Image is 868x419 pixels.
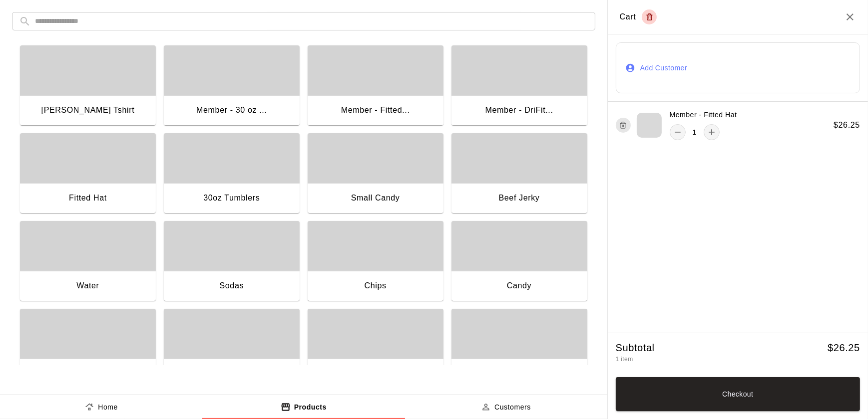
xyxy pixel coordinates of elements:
div: Candy [507,279,531,292]
div: Small Candy [351,192,400,205]
p: 1 [693,127,697,138]
button: [PERSON_NAME] [308,309,443,391]
button: [PERSON_NAME] Tshirt [20,45,156,127]
button: Small Gatorade [20,309,156,391]
button: Close [844,11,856,23]
div: Member - 30 oz ... [196,104,267,117]
button: Checkout [616,377,860,411]
h5: $ 26.25 [828,341,860,355]
button: Candy [451,221,587,303]
p: Products [294,402,327,413]
button: add [704,124,720,140]
h5: Subtotal [616,341,655,355]
button: Large Gatorade [164,309,300,391]
div: Fitted Hat [69,192,107,205]
button: remove [670,124,686,140]
div: Beef Jerky [499,192,540,205]
div: Chips [365,279,387,292]
div: [PERSON_NAME] Tshirt [41,104,135,117]
div: Cart [620,9,657,24]
p: Home [98,402,118,413]
button: Member - DriFit... [451,45,587,127]
span: 1 item [616,356,633,363]
p: Member - Fitted Hat [670,110,737,120]
button: Chips [308,221,443,303]
button: Small [US_STATE] Pre... [451,309,587,391]
button: Add Customer [616,42,860,93]
h6: $ 26.25 [834,119,860,132]
button: Beef Jerky [451,133,587,215]
button: Sodas [164,221,300,303]
div: 30oz Tumblers [203,192,260,205]
button: Fitted Hat [20,133,156,215]
div: Water [76,279,99,292]
p: Customers [494,402,531,413]
button: 30oz Tumblers [164,133,300,215]
button: Member - Fitted... [308,45,443,127]
button: Member - 30 oz ... [164,45,300,127]
button: Small Candy [308,133,443,215]
div: Member - Fitted... [341,104,410,117]
button: Empty cart [642,9,657,24]
div: Sodas [220,279,244,292]
button: Water [20,221,156,303]
div: Member - DriFit... [485,104,553,117]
